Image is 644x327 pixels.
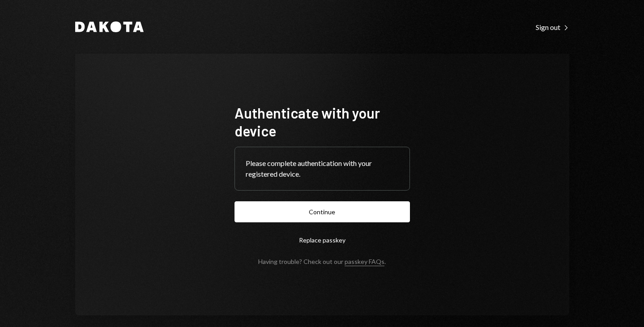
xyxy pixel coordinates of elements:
[246,158,399,179] div: Please complete authentication with your registered device.
[345,258,384,266] a: passkey FAQs
[536,23,569,32] div: Sign out
[235,201,410,222] button: Continue
[258,258,386,265] div: Having trouble? Check out our .
[235,104,410,140] h1: Authenticate with your device
[536,22,569,32] a: Sign out
[235,229,410,251] button: Replace passkey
